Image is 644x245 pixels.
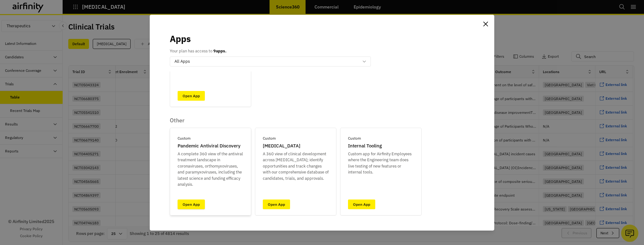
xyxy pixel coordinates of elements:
[263,142,300,150] p: [MEDICAL_DATA]
[263,151,329,182] p: A 360 view of clinical development across [MEDICAL_DATA]; identify opportunities and track change...
[170,48,226,54] p: Your plan has access to
[480,19,491,29] button: Close
[348,151,414,175] p: Custom app for Airfinity Employees where the Engineering team does live testing of new features o...
[348,200,375,209] a: Open App
[263,200,290,209] a: Open App
[178,142,241,150] p: Pandemic Antiviral Discovery
[174,58,190,65] p: All Apps
[348,142,382,150] p: Internal Tooling
[178,91,205,101] a: Open App
[178,200,205,209] a: Open App
[178,151,243,188] p: A complete 360 view of the antiviral treatment landscape in coronaviruses, orthomyxoviruses, and ...
[170,117,422,124] p: Other
[263,136,276,141] p: Custom
[213,48,226,54] b: 9 apps.
[170,32,191,45] p: Apps
[348,136,361,141] p: Custom
[178,136,190,141] p: Custom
